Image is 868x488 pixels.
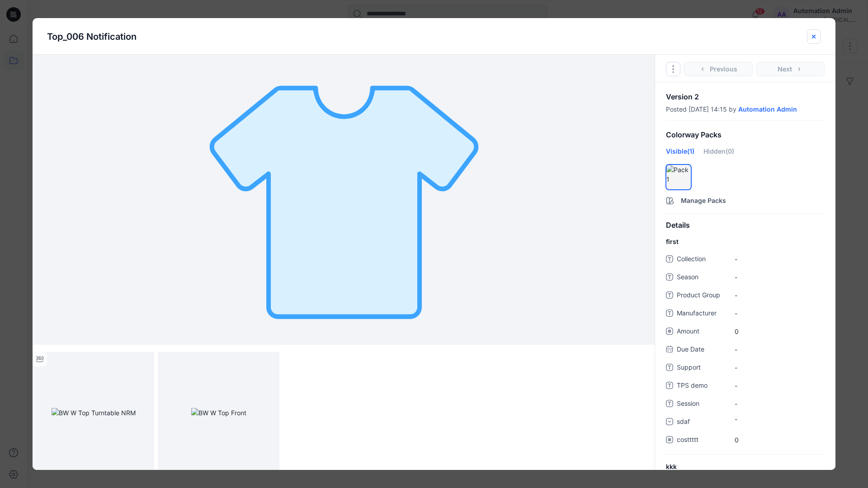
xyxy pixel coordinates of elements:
[735,309,825,318] span: -
[47,30,137,43] p: Top_006 notification
[666,164,691,190] div: Pack 1
[677,344,731,357] span: Due Date
[666,462,677,471] span: kkk
[735,399,825,408] span: -
[735,327,825,336] span: 0
[738,106,797,113] a: Automation Admin
[703,146,734,163] div: Hidden (0)
[735,435,825,445] span: 0
[677,290,731,302] span: Product Group
[735,381,825,390] span: -
[677,380,731,393] span: TPS demo
[677,416,731,429] span: sdaf
[666,146,694,163] div: Visible (1)
[666,93,825,100] p: Version 2
[677,308,731,320] span: Manufacturer
[655,214,835,237] div: Details
[807,29,821,44] button: close-btn
[677,398,731,411] span: Session
[191,408,246,418] img: BW W Top Front
[735,291,825,300] span: -
[677,272,731,284] span: Season
[735,254,825,264] span: -
[677,434,731,447] span: costtttt
[735,363,825,372] span: -
[735,345,825,354] span: -
[735,272,825,282] span: -
[199,55,489,345] img: Pack thumb
[677,253,731,266] span: Collection
[655,192,835,206] button: Manage Packs
[677,362,731,375] span: Support
[735,414,825,424] div: -
[666,106,825,113] div: Posted [DATE] 14:15 by
[677,326,731,338] span: Amount
[666,237,679,246] span: first
[655,123,835,146] div: Colorway Packs
[52,408,136,418] img: BW W Top Turntable NRM
[666,62,680,76] button: Options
